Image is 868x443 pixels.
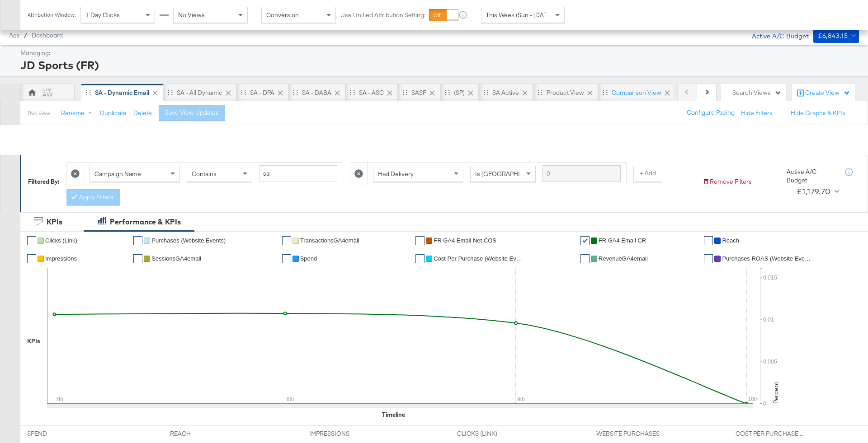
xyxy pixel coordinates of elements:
a: ✔ [133,254,142,263]
a: ✔ [27,236,36,245]
span: Had Delivery [378,170,414,178]
div: Performance & KPIs [110,217,181,227]
button: Remove Filters [703,177,752,186]
button: + Add [633,166,662,182]
span: / [19,32,32,39]
div: Drag to reorder tab [293,90,298,95]
div: SA - DABA [302,89,331,97]
span: Contains [192,170,217,178]
div: SA - Dynamic email [95,89,149,97]
span: FR GA4 email Net COS [434,237,496,244]
div: This View: [27,110,51,117]
button: £6,843.15 [813,28,859,43]
button: Rename [55,105,102,121]
a: ✔ [282,254,291,263]
span: Conversion [266,11,299,19]
button: £1,179.70 [793,184,841,199]
a: Dashboard [32,32,63,39]
span: IMPRESSIONS [309,429,377,438]
div: Drag to reorder tab [538,90,542,95]
span: WEBSITE PURCHASES [596,429,664,438]
div: £1,179.70 [797,185,831,198]
span: TransactionsGA4email [300,237,359,244]
div: Product View [547,89,584,97]
span: Spend [300,255,317,262]
div: Drag to reorder tab [402,90,407,95]
div: Drag to reorder tab [241,90,246,95]
div: KPIs [27,337,40,345]
text: Percent [772,382,780,404]
a: ✔ [580,254,590,263]
a: ✔ [27,254,36,263]
div: Drag to reorder tab [168,90,173,95]
div: Attribution Window: [27,12,76,18]
span: Cost Per Purchase (Website Events) [434,255,524,262]
span: Ads [9,32,19,39]
div: JD Sports (FR) [20,57,857,73]
span: Impressions [45,255,77,262]
span: 1 Day Clicks [85,11,120,19]
div: Drag to reorder tab [603,90,608,95]
span: Is [GEOGRAPHIC_DATA] [475,170,544,178]
span: SessionsGA4email [151,255,201,262]
span: CLICKS (LINK) [457,429,525,438]
button: Hide Filters [741,109,773,117]
input: Enter a search term [259,165,337,182]
div: £6,843.15 [818,30,848,42]
a: ✔ [704,254,713,263]
div: SA - All Dynamic [177,89,222,97]
span: No Views [178,11,205,19]
div: Drag to reorder tab [350,90,355,95]
div: Search Views [732,89,782,97]
div: Managing: [20,49,857,57]
button: Duplicate [100,109,127,117]
div: Drag to reorder tab [86,90,91,95]
span: Purchases (Website Events) [151,237,226,244]
div: Comparison View [612,89,661,97]
div: Active A/C Budget [742,28,809,42]
div: AW [42,90,52,99]
div: Create View [805,89,850,98]
a: ✔ [580,236,590,245]
button: Hide Graphs & KPIs [791,109,845,117]
div: SA Active [492,89,519,97]
div: KPIs [47,217,62,227]
label: Use Unified Attribution Setting: [340,11,425,19]
div: SA - ASC [359,89,384,97]
span: Clicks (Link) [45,237,77,244]
span: Reach [722,237,739,244]
span: RevenueGA4email [599,255,648,262]
a: ✔ [415,254,425,263]
div: SASF [411,89,426,97]
input: Enter a search term [542,165,621,182]
span: This Week (Sun - [DATE]) [486,11,554,19]
a: ✔ [133,236,142,245]
span: REACH [170,429,238,438]
span: SPEND [27,429,95,438]
span: FR GA4 email CR [599,237,646,244]
a: ✔ [282,236,291,245]
div: (SP) [454,89,465,97]
a: ✔ [415,236,425,245]
span: COST PER PURCHASE (WEBSITE EVENTS) [736,429,803,438]
div: Drag to reorder tab [483,90,488,95]
div: SA - DPA [250,89,274,97]
button: Configure Pacing [680,105,741,121]
div: Filtered By: [28,177,60,186]
div: Active A/C Budget [787,168,836,184]
div: Drag to reorder tab [445,90,450,95]
span: Campaign Name [94,170,141,178]
button: Delete [133,109,152,117]
span: Purchases ROAS (Website Events) [722,255,812,262]
a: ✔ [704,236,713,245]
div: Timeline [382,410,405,419]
